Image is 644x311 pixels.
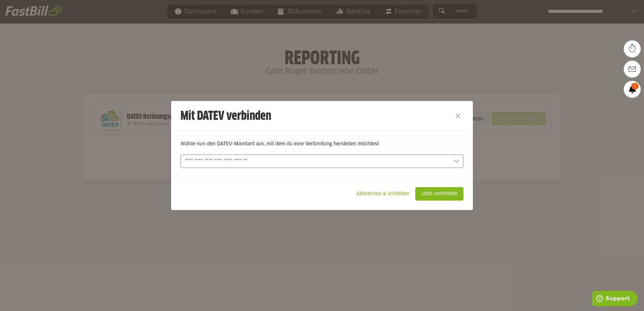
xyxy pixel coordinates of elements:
[415,187,463,201] sl-button: Jetzt verbinden
[351,187,415,201] sl-button: Abbrechen & schließen
[592,291,637,308] iframe: Öffnet ein Widget, in dem Sie weitere Informationen finden
[181,140,463,148] p: Wähle nun den DATEV-Mandant aus, mit dem du eine Verbindung herstellen möchtest
[624,81,641,98] a: 1
[631,83,639,90] span: 1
